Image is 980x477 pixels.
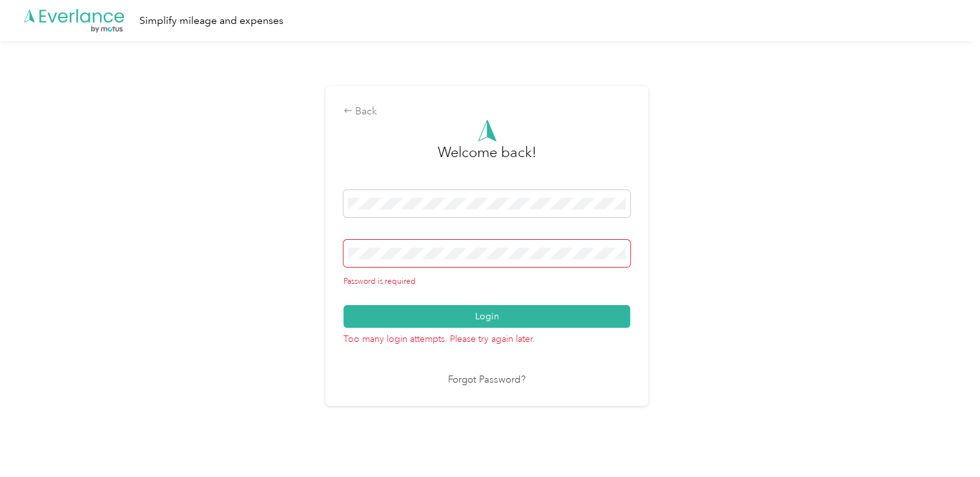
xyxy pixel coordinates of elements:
p: Too many login attempts. Please try again later. [343,328,630,346]
div: Back [343,104,630,120]
button: Login [343,305,630,328]
div: Simplify mileage and expenses [139,13,283,29]
div: Password is required [343,276,630,288]
h3: greeting [438,142,536,176]
a: Forgot Password? [448,373,526,388]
